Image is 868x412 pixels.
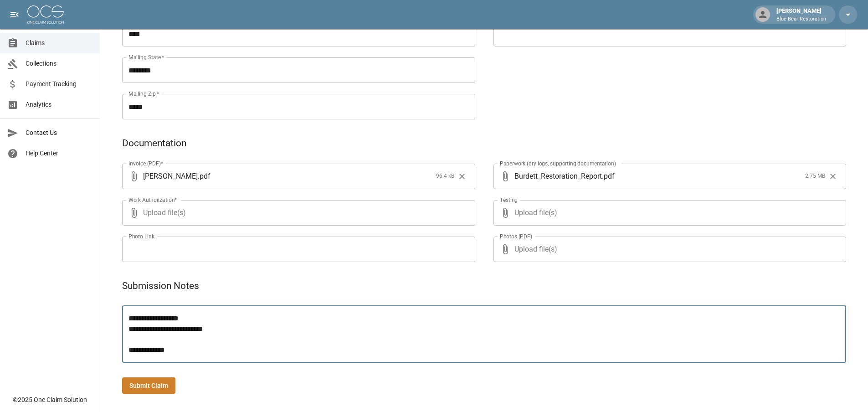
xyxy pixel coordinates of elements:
[500,196,518,204] label: Testing
[128,232,154,240] label: Photo Link
[122,377,175,394] button: Submit Claim
[143,171,198,181] span: [PERSON_NAME]
[26,59,92,68] span: Collections
[143,200,451,226] span: Upload file(s)
[13,395,87,404] div: © 2025 One Claim Solution
[128,196,177,204] label: Work Authorization*
[128,90,159,98] label: Mailing Zip
[436,172,454,181] span: 96.4 kB
[26,79,92,89] span: Payment Tracking
[26,128,92,138] span: Contact Us
[26,38,92,48] span: Claims
[128,160,164,167] label: Invoice (PDF)*
[514,237,822,262] span: Upload file(s)
[773,6,830,23] div: [PERSON_NAME]
[500,160,616,167] label: Paperwork (dry logs, supporting documentation)
[776,15,826,23] p: Blue Bear Restoration
[500,232,532,240] label: Photos (PDF)
[27,5,64,24] img: ocs-logo-white-transparent.png
[514,171,602,181] span: Burdett_Restoration_Report
[26,100,92,109] span: Analytics
[514,200,822,226] span: Upload file(s)
[26,149,92,158] span: Help Center
[602,171,615,181] span: . pdf
[455,170,469,183] button: Clear
[5,5,24,24] button: open drawer
[805,172,825,181] span: 2.75 MB
[198,171,211,181] span: . pdf
[128,53,164,61] label: Mailing State
[826,170,840,183] button: Clear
